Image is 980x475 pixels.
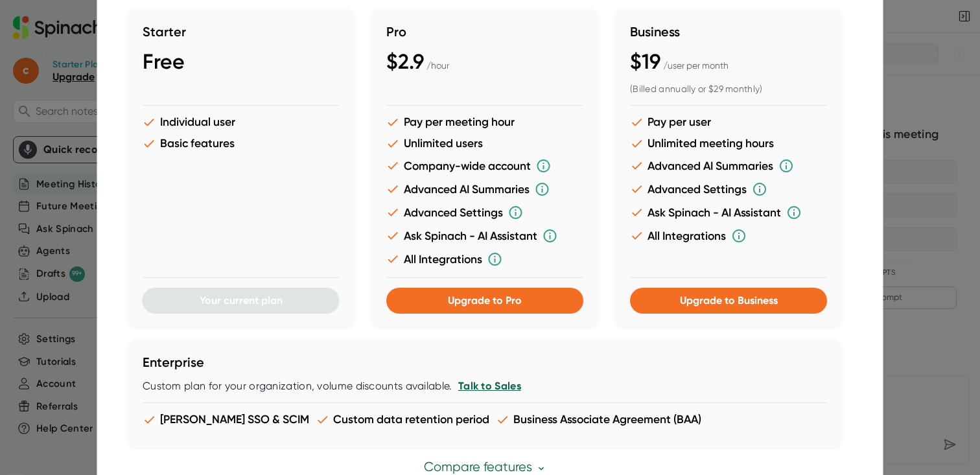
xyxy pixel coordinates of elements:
li: Unlimited meeting hours [630,137,827,150]
div: Custom plan for your organization, volume discounts available. [143,380,827,393]
li: Pay per meeting hour [386,115,583,129]
button: Upgrade to Business [630,288,827,314]
li: Advanced AI Summaries [630,158,827,174]
span: Upgrade to Pro [448,294,522,307]
span: Upgrade to Business [679,294,777,307]
h3: Business [630,24,827,40]
li: Company-wide account [386,158,583,174]
span: / user per month [663,60,729,71]
li: Ask Spinach - AI Assistant [630,205,827,220]
h3: Starter [143,24,340,40]
li: Ask Spinach - AI Assistant [386,228,583,244]
li: Business Associate Agreement (BAA) [496,413,701,426]
li: Advanced Settings [630,181,827,197]
a: Compare features [423,459,546,474]
span: Your current plan [200,294,283,307]
li: All Integrations [386,251,583,267]
span: / hour [426,60,449,71]
li: Custom data retention period [316,413,489,426]
li: Pay per user [630,115,827,129]
button: Your current plan [143,288,340,314]
h3: Pro [386,24,583,40]
li: Advanced AI Summaries [386,181,583,197]
span: $19 [630,49,660,74]
li: Individual user [143,115,340,129]
a: Talk to Sales [458,380,520,392]
span: $2.9 [386,49,424,74]
h3: Enterprise [143,354,827,370]
span: Free [143,49,185,74]
li: All Integrations [630,228,827,244]
li: [PERSON_NAME] SSO & SCIM [143,413,309,426]
li: Basic features [143,137,340,150]
div: (Billed annually or $29 monthly) [630,84,827,95]
button: Upgrade to Pro [386,288,583,314]
li: Advanced Settings [386,205,583,220]
li: Unlimited users [386,137,583,150]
